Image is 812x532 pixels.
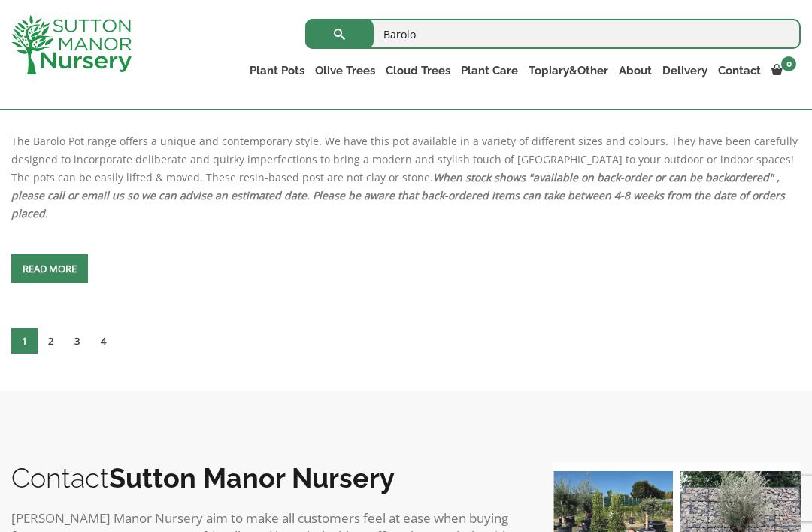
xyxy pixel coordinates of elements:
a: Olive Trees [310,60,380,81]
div: The Barolo Pot range offers a unique and contemporary style. We have this pot available in a vari... [11,36,801,223]
a: 0 [766,60,801,81]
a: 2 [38,328,64,354]
a: Plant Pots [244,60,310,81]
span: 1 [11,328,38,354]
h2: Contact [11,462,523,494]
img: logo [11,15,132,74]
a: 4 [90,328,117,354]
span: 0 [781,56,796,71]
b: Sutton Manor Nursery [109,462,395,494]
a: Plant Care [456,60,523,81]
a: Read more [11,254,88,283]
a: Delivery [657,60,713,81]
a: Topiary&Other [523,60,614,81]
input: Search... [305,19,801,49]
a: Cloud Trees [380,60,456,81]
a: 3 [64,328,90,354]
a: About [614,60,657,81]
a: Contact [713,60,766,81]
em: When stock shows "available on back-order or can be backordered" , please call or email us so we ... [11,170,785,220]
